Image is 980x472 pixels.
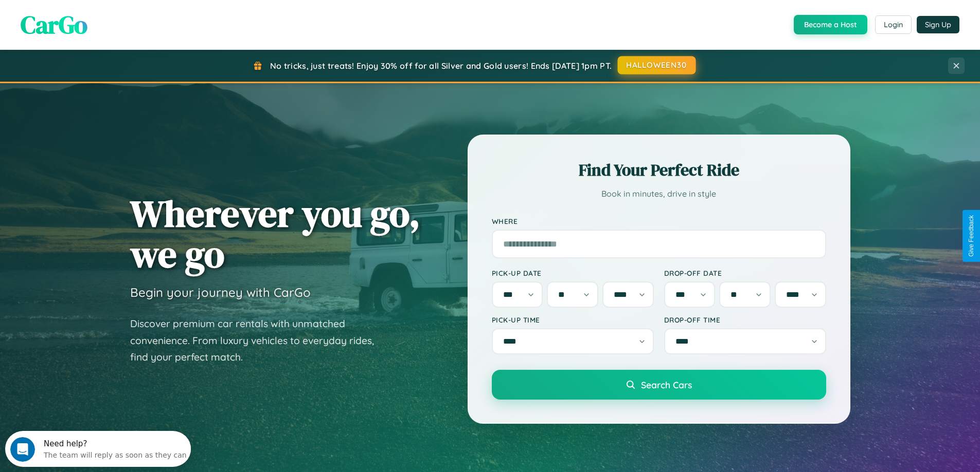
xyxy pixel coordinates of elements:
[618,56,696,74] button: HALLOWEEN30
[875,15,912,34] button: Login
[664,315,826,324] label: Drop-off Time
[492,186,826,201] p: Book in minutes, drive in style
[39,9,182,17] div: Need help?
[5,431,191,467] iframe: Intercom live chat discovery launcher
[917,16,959,33] button: Sign Up
[270,61,612,71] span: No tricks, just treats! Enjoy 30% off for all Silver and Gold users! Ends [DATE] 1pm PT.
[10,437,35,462] iframe: Intercom live chat
[794,15,867,34] button: Become a Host
[492,159,826,181] h2: Find Your Perfect Ride
[492,217,826,225] label: Where
[492,269,654,277] label: Pick-up Date
[492,370,826,400] button: Search Cars
[130,285,311,300] h3: Begin your journey with CarGo
[130,193,420,274] h1: Wherever you go, we go
[968,215,975,257] div: Give Feedback
[39,17,182,28] div: The team will reply as soon as they can
[492,315,654,324] label: Pick-up Time
[664,269,826,277] label: Drop-off Date
[641,379,692,390] span: Search Cars
[21,8,87,42] span: CarGo
[130,315,387,366] p: Discover premium car rentals with unmatched convenience. From luxury vehicles to everyday rides, ...
[4,4,191,32] div: Open Intercom Messenger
